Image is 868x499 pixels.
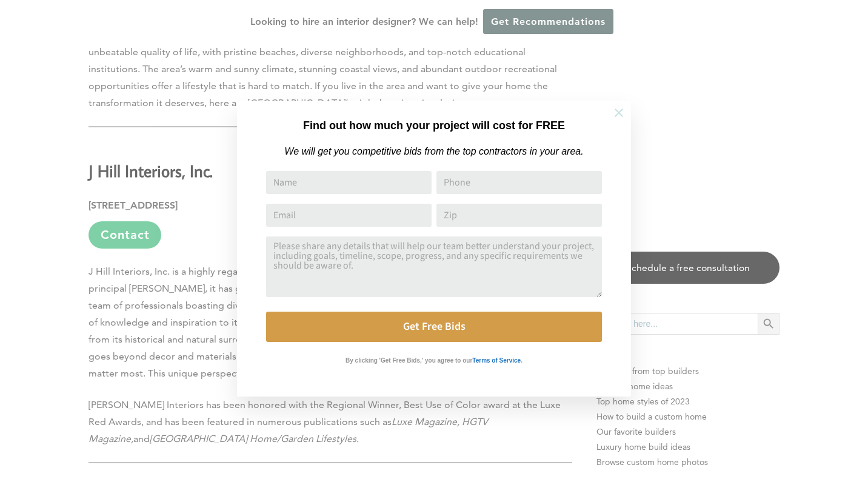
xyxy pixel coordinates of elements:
[303,119,565,132] strong: Find out how much your project will cost for FREE
[436,204,602,227] input: Zip
[284,146,583,156] em: We will get you competitive bids from the top contractors in your area.
[266,236,602,297] textarea: Comment or Message
[635,412,853,484] iframe: Drift Widget Chat Controller
[266,204,432,227] input: Email Address
[598,92,640,134] button: Close
[346,357,472,364] strong: By clicking 'Get Free Bids,' you agree to our
[436,171,602,194] input: Phone
[472,354,521,364] a: Terms of Service
[266,171,432,194] input: Name
[472,357,521,364] strong: Terms of Service
[521,357,522,364] strong: .
[266,312,602,342] button: Get Free Bids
